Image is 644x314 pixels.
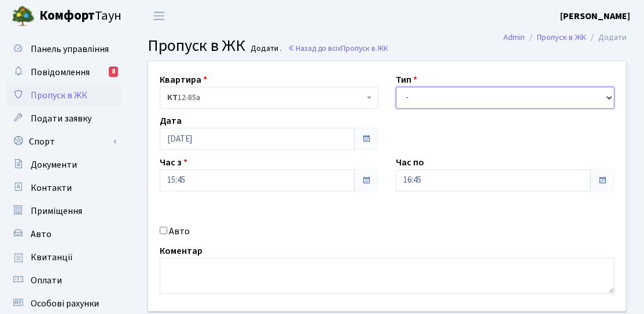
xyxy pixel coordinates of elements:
[31,228,51,241] span: Авто
[6,130,122,153] a: Спорт
[167,92,364,104] span: <b>КТ</b>&nbsp;&nbsp;&nbsp;&nbsp;12-85а
[396,73,417,87] label: Тип
[6,176,122,200] a: Контакти
[6,153,122,176] a: Документи
[39,6,95,25] b: Комфорт
[39,6,122,26] span: Таун
[31,297,99,310] span: Особові рахунки
[6,200,122,223] a: Приміщення
[6,223,122,246] a: Авто
[160,244,203,258] label: Коментар
[12,5,35,28] img: logo.png
[160,156,187,169] label: Час з
[6,269,122,292] a: Оплати
[31,205,82,217] span: Приміщення
[341,43,388,54] span: Пропуск в ЖК
[6,38,122,61] a: Панель управління
[249,44,282,54] small: Додати .
[503,31,525,43] a: Admin
[6,61,122,84] a: Повідомлення8
[31,66,90,79] span: Повідомлення
[160,73,207,87] label: Квартира
[31,43,109,56] span: Панель управління
[6,84,122,107] a: Пропуск в ЖК
[396,156,424,169] label: Час по
[169,224,190,238] label: Авто
[31,182,72,194] span: Контакти
[31,251,73,264] span: Квитанції
[167,92,178,104] b: КТ
[160,87,378,109] span: <b>КТ</b>&nbsp;&nbsp;&nbsp;&nbsp;12-85а
[537,31,586,43] a: Пропуск в ЖК
[148,34,245,57] span: Пропуск в ЖК
[31,89,87,102] span: Пропуск в ЖК
[145,6,174,25] button: Переключити навігацію
[288,43,388,54] a: Назад до всіхПропуск в ЖК
[31,274,62,287] span: Оплати
[31,158,77,171] span: Документи
[486,25,644,50] nav: breadcrumb
[560,10,630,23] b: [PERSON_NAME]
[586,31,627,44] li: Додати
[6,246,122,269] a: Квитанції
[6,107,122,130] a: Подати заявку
[31,112,91,125] span: Подати заявку
[160,114,182,128] label: Дата
[109,67,118,77] div: 8
[560,9,630,23] a: [PERSON_NAME]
